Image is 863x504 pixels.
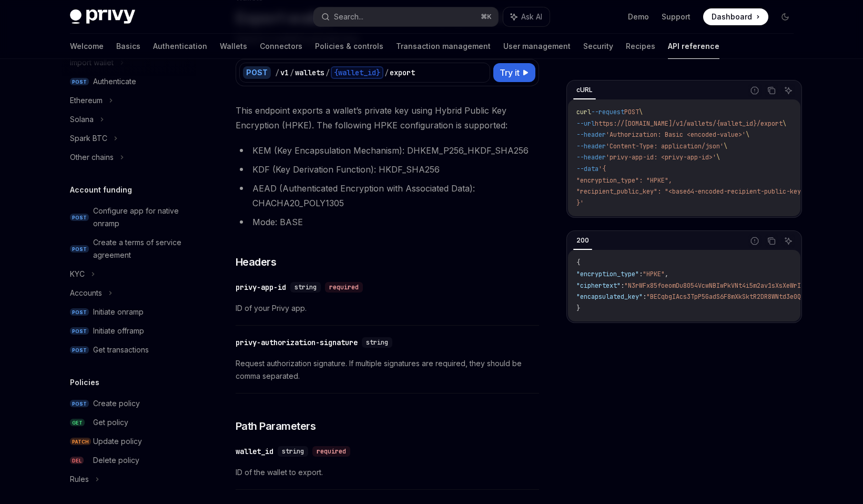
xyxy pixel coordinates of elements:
[93,435,142,448] div: Update policy
[70,346,89,354] span: POST
[93,236,190,261] div: Create a terms of service agreement
[573,84,596,96] div: cURL
[62,413,196,432] a: GETGet policy
[280,67,289,78] div: v1
[220,34,247,59] a: Wallets
[70,438,91,446] span: PATCH
[62,340,196,359] a: POSTGet transactions
[390,67,415,78] div: export
[331,66,383,79] div: {wallet_id}
[236,419,316,434] span: Path Parameters
[481,13,492,21] span: ⌘ K
[93,454,139,467] div: Delete policy
[70,473,89,486] div: Rules
[70,287,102,299] div: Accounts
[236,162,539,177] li: KDF (Key Derivation Function): HKDF_SHA256
[521,12,542,22] span: Ask AI
[93,397,140,410] div: Create policy
[70,78,89,86] span: POST
[62,72,196,91] a: POSTAuthenticate
[573,234,592,247] div: 200
[236,302,539,315] span: ID of your Privy app.
[93,344,149,356] div: Get transactions
[606,130,746,139] span: 'Authorization: Basic <encoded-value>'
[639,108,643,116] span: \
[62,233,196,265] a: POSTCreate a terms of service agreement
[70,327,89,335] span: POST
[70,419,85,427] span: GET
[606,142,724,150] span: 'Content-Type: application/json'
[334,11,363,23] div: Search...
[236,466,539,479] span: ID of the wallet to export.
[236,143,539,158] li: KEM (Key Encapsulation Mechanism): DHKEM_P256_HKDF_SHA256
[70,132,107,145] div: Spark BTC
[703,8,768,25] a: Dashboard
[598,165,606,173] span: '{
[326,67,330,78] div: /
[639,270,643,278] span: :
[116,34,140,59] a: Basics
[783,119,786,128] span: \
[70,214,89,221] span: POST
[70,308,89,316] span: POST
[295,283,317,291] span: string
[93,75,136,88] div: Authenticate
[384,67,389,78] div: /
[70,9,135,24] img: dark logo
[643,293,646,301] span: :
[312,446,350,457] div: required
[236,215,539,229] li: Mode: BASE
[781,84,795,97] button: Ask AI
[93,205,190,230] div: Configure app for native onramp
[153,34,207,59] a: Authentication
[236,446,273,457] div: wallet_id
[624,108,639,116] span: POST
[70,268,85,280] div: KYC
[748,234,762,248] button: Report incorrect code
[62,201,196,233] a: POSTConfigure app for native onramp
[243,66,271,79] div: POST
[765,234,778,248] button: Copy the contents from the code block
[628,12,649,22] a: Demo
[712,12,752,22] span: Dashboard
[62,303,196,321] a: POSTInitiate onramp
[70,113,94,126] div: Solana
[236,357,539,382] span: Request authorization signature. If multiple signatures are required, they should be comma separa...
[668,34,719,59] a: API reference
[275,67,279,78] div: /
[576,187,808,196] span: "recipient_public_key": "<base64-encoded-recipient-public-key>"
[576,293,643,301] span: "encapsulated_key"
[493,63,535,82] button: Try it
[290,67,294,78] div: /
[777,8,794,25] button: Toggle dark mode
[576,130,606,139] span: --header
[236,337,358,348] div: privy-authorization-signature
[643,270,665,278] span: "HPKE"
[606,153,716,162] span: 'privy-app-id: <privy-app-id>'
[626,34,655,59] a: Recipes
[295,67,324,78] div: wallets
[576,119,595,128] span: --url
[260,34,302,59] a: Connectors
[93,325,144,337] div: Initiate offramp
[748,84,762,97] button: Report incorrect code
[282,447,304,456] span: string
[70,151,114,164] div: Other chains
[366,338,388,347] span: string
[70,34,104,59] a: Welcome
[236,103,539,133] span: This endpoint exports a wallet’s private key using Hybrid Public Key Encryption (HPKE). The follo...
[576,176,672,185] span: "encryption_type": "HPKE",
[781,234,795,248] button: Ask AI
[62,432,196,451] a: PATCHUpdate policy
[576,108,591,116] span: curl
[591,108,624,116] span: --request
[236,282,286,293] div: privy-app-id
[576,153,606,162] span: --header
[576,304,580,313] span: }
[500,66,520,79] span: Try it
[576,258,580,267] span: {
[621,281,624,290] span: :
[576,142,606,150] span: --header
[595,119,783,128] span: https://[DOMAIN_NAME]/v1/wallets/{wallet_id}/export
[662,12,691,22] a: Support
